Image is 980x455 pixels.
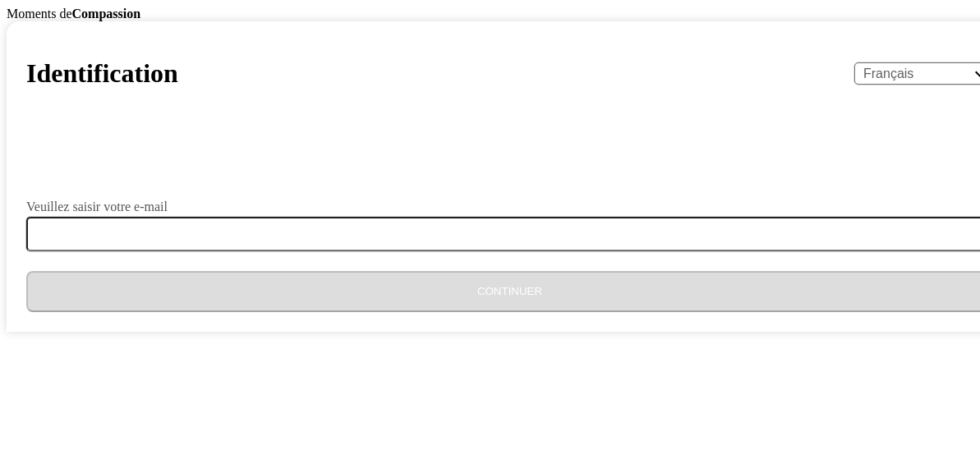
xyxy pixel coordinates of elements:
b: Compassion [72,7,141,21]
div: Moments de [7,7,973,21]
label: Veuillez saisir votre e-mail [26,200,168,214]
h1: Identification [26,58,178,89]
